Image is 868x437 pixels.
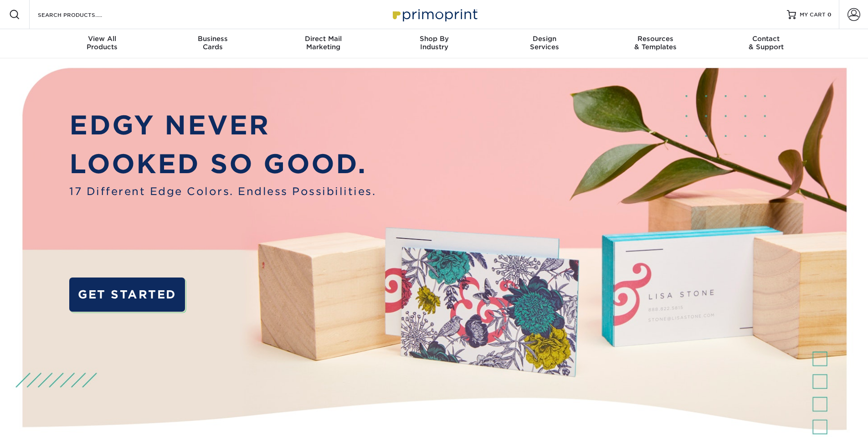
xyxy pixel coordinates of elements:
span: Business [157,35,268,43]
div: Cards [157,35,268,51]
span: Shop By [379,35,489,43]
a: GET STARTED [69,278,185,312]
span: View All [47,35,158,43]
span: Contact [711,35,822,43]
span: 0 [827,11,832,18]
a: DesignServices [489,29,600,58]
a: BusinessCards [157,29,268,58]
div: Industry [379,35,489,51]
div: & Templates [600,35,711,51]
a: Contact& Support [711,29,822,58]
a: View AllProducts [47,29,158,58]
img: Primoprint [389,5,480,24]
div: Services [489,35,600,51]
div: & Support [711,35,822,51]
span: Direct Mail [268,35,379,43]
span: Resources [600,35,711,43]
span: Design [489,35,600,43]
p: LOOKED SO GOOD. [69,144,376,184]
input: SEARCH PRODUCTS..... [37,9,126,20]
p: EDGY NEVER [69,106,376,145]
a: Direct MailMarketing [268,29,379,58]
a: Resources& Templates [600,29,711,58]
div: Products [47,35,158,51]
a: Shop ByIndustry [379,29,489,58]
div: Marketing [268,35,379,51]
span: 17 Different Edge Colors. Endless Possibilities. [69,184,376,199]
span: MY CART [800,11,826,19]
